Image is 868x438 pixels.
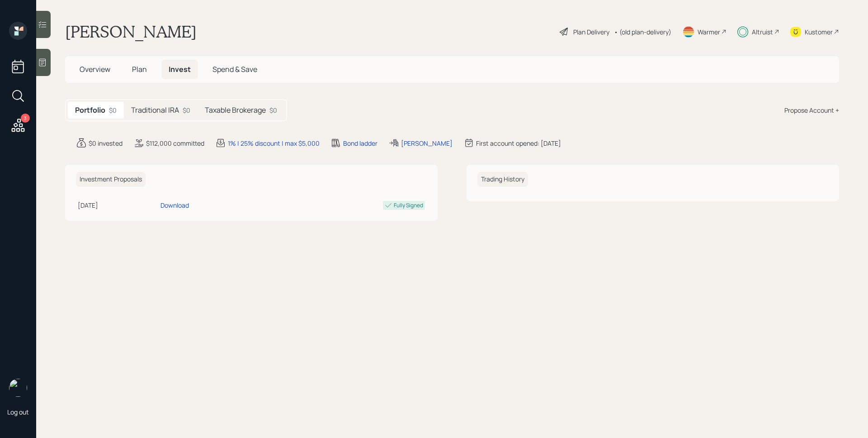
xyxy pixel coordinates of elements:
div: Warmer [698,27,720,37]
div: Altruist [752,27,773,37]
div: Download [160,200,189,210]
div: Kustomer [805,27,833,37]
div: $0 [269,105,277,115]
div: • (old plan-delivery) [614,27,671,37]
div: [PERSON_NAME] [401,138,453,148]
span: Spend & Save [212,64,257,74]
div: Propose Account + [784,105,839,115]
span: Invest [169,64,191,74]
div: Bond ladder [343,138,377,148]
div: 3 [21,114,30,123]
div: [DATE] [78,200,157,210]
h1: [PERSON_NAME] [65,22,197,42]
div: $0 [183,105,190,115]
div: $0 [109,105,117,115]
div: Fully Signed [394,201,423,209]
span: Overview [80,64,110,74]
div: $0 invested [89,138,123,148]
div: First account opened: [DATE] [476,138,561,148]
h5: Traditional IRA [131,106,179,114]
h5: Portfolio [75,106,105,114]
div: 1% | 25% discount | max $5,000 [228,138,320,148]
h5: Taxable Brokerage [205,106,266,114]
img: james-distasi-headshot.png [9,379,27,397]
h6: Investment Proposals [76,172,146,187]
div: Plan Delivery [573,27,609,37]
div: Log out [7,408,29,416]
h6: Trading History [477,172,528,187]
div: $112,000 committed [146,138,204,148]
span: Plan [132,64,147,74]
